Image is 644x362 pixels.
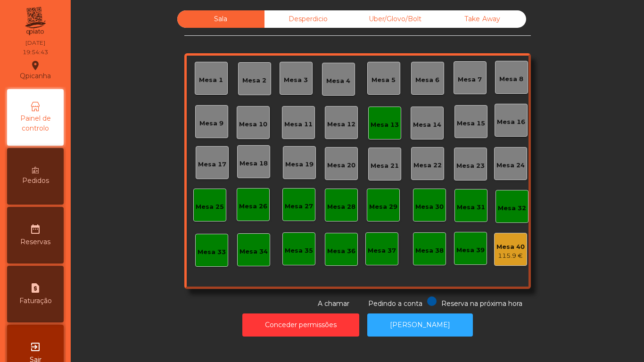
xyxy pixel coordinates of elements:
div: Mesa 4 [326,76,350,86]
div: [DATE] [25,39,45,47]
div: Mesa 2 [242,76,266,85]
div: Mesa 32 [498,204,526,213]
div: Mesa 30 [415,202,444,212]
button: Conceder permissões [242,313,359,337]
div: Mesa 22 [413,161,442,170]
div: Mesa 40 [496,242,525,252]
div: Mesa 9 [199,119,223,128]
div: Mesa 26 [239,202,267,211]
div: Mesa 25 [196,202,224,212]
span: Painel de controlo [9,114,61,133]
div: Mesa 37 [368,246,396,255]
button: [PERSON_NAME] [367,313,473,337]
div: Mesa 23 [456,161,485,171]
div: Mesa 15 [457,119,485,128]
div: Desperdicio [264,10,352,28]
div: Mesa 39 [456,246,485,255]
span: Faturação [19,296,52,306]
div: Mesa 27 [285,202,313,211]
div: 19:54:43 [23,48,48,57]
div: Mesa 34 [239,247,268,256]
span: Reservas [20,237,50,247]
div: Mesa 1 [199,75,223,85]
div: Mesa 36 [327,247,355,256]
div: Mesa 19 [285,160,314,169]
div: Mesa 33 [198,247,226,257]
div: Mesa 29 [369,202,397,212]
span: A chamar [318,299,349,308]
span: Pedidos [22,176,49,186]
div: Mesa 10 [239,120,267,129]
div: Mesa 6 [415,75,439,85]
span: Reserva na próxima hora [441,299,522,308]
div: Mesa 3 [284,75,308,85]
div: Mesa 21 [371,161,399,171]
div: Mesa 5 [372,75,396,85]
i: exit_to_app [30,341,41,353]
i: location_on [30,60,41,71]
div: Mesa 31 [457,203,485,212]
div: Mesa 20 [327,161,355,170]
div: Mesa 14 [413,120,441,130]
img: qpiato [24,5,47,38]
div: Mesa 12 [327,120,355,129]
div: Mesa 17 [198,160,226,169]
div: Mesa 7 [458,75,482,84]
div: Mesa 38 [415,246,444,255]
i: request_page [30,282,41,294]
div: Qpicanha [20,58,51,82]
div: Mesa 24 [496,161,525,170]
div: Mesa 8 [499,74,523,84]
div: Mesa 28 [327,202,355,212]
div: Take Away [439,10,526,28]
div: Mesa 35 [285,246,313,255]
i: date_range [30,223,41,235]
div: Sala [177,10,264,28]
span: Pedindo a conta [368,299,422,308]
div: Uber/Glovo/Bolt [352,10,439,28]
div: Mesa 13 [371,120,399,130]
div: 115.9 € [496,251,525,261]
div: Mesa 16 [497,117,525,127]
div: Mesa 18 [239,159,268,168]
div: Mesa 11 [284,120,313,129]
